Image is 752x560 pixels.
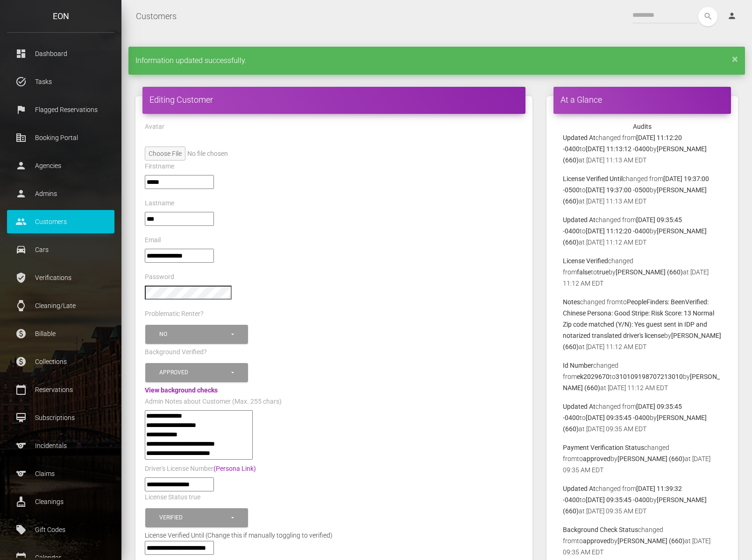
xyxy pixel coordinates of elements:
b: [DATE] 11:13:12 -0400 [586,145,650,153]
b: approved [583,537,610,545]
b: [DATE] 19:37:00 -0500 [586,186,650,194]
label: Driver's License Number [145,464,256,474]
label: Problematic Renter? [145,309,204,319]
a: verified_user Verifications [7,266,114,289]
a: sports Incidentals [7,434,114,457]
h4: Editing Customer [149,94,518,105]
p: Agencies [14,159,107,173]
a: cleaning_services Cleanings [7,490,114,513]
label: Email [145,236,161,245]
b: Updated At [563,485,596,492]
a: calendar_today Reservations [7,378,114,401]
p: Gift Codes [14,523,107,537]
a: corporate_fare Booking Portal [7,126,114,149]
p: changed from to by at [DATE] 09:35 AM EDT [563,524,722,558]
label: Admin Notes about Customer (Max. 255 chars) [145,397,282,406]
a: dashboard Dashboard [7,42,114,65]
div: No [159,330,230,338]
label: Background Verified? [145,348,207,357]
p: Flagged Reservations [14,103,107,117]
p: Collections [14,355,107,369]
b: License Verified Until [563,175,623,182]
a: paid Collections [7,350,114,373]
b: [PERSON_NAME] (660) [616,268,683,276]
strong: Audits [633,123,652,130]
p: Claims [14,467,107,481]
p: changed from to by at [DATE] 11:12 AM EDT [563,255,722,289]
b: Background Check Status [563,526,638,533]
p: Cleaning/Late [14,299,107,313]
label: Password [145,273,174,282]
div: Verified [159,514,230,522]
a: person [720,7,745,26]
b: approved [583,455,610,462]
a: card_membership Subscriptions [7,406,114,429]
p: Booking Portal [14,131,107,145]
p: changed from to by at [DATE] 09:35 AM EDT [563,401,722,434]
p: Customers [14,215,107,229]
button: Verified [145,508,248,527]
p: changed from to by at [DATE] 09:35 AM EDT [563,483,722,517]
b: [DATE] 09:35:45 -0400 [586,414,650,421]
label: License Status true [145,493,200,502]
p: Cleanings [14,495,107,509]
button: Approved [145,363,248,382]
p: Billable [14,327,107,341]
label: Firstname [145,162,174,171]
i: person [727,11,737,21]
label: Lastname [145,199,174,208]
a: drive_eta Cars [7,238,114,261]
div: Information updated successfully. [128,47,745,75]
b: License Verified [563,257,608,265]
a: sports Claims [7,462,114,485]
p: changed from to by at [DATE] 11:12 AM EDT [563,360,722,393]
div: Approved [159,369,230,377]
p: changed from to by at [DATE] 11:12 AM EDT [563,296,722,352]
h4: At a Glance [560,94,724,105]
b: Updated At [563,216,596,224]
b: [DATE] 09:35:45 -0400 [586,496,650,504]
b: ek2029670 [577,373,610,380]
b: 310109198707213010 [616,373,683,380]
b: [PERSON_NAME] (660) [617,455,685,462]
b: true [597,268,609,276]
a: task_alt Tasks [7,70,114,93]
label: Avatar [145,122,164,132]
div: License Verified Until (Change this if manually toggling to verified) [138,530,530,541]
p: changed from to by at [DATE] 11:13 AM EDT [563,132,722,166]
b: Id Number [563,362,593,369]
p: changed from to by at [DATE] 11:12 AM EDT [563,214,722,248]
p: changed from to by at [DATE] 09:35 AM EDT [563,442,722,476]
b: false [577,268,591,276]
a: flag Flagged Reservations [7,98,114,121]
button: No [145,325,248,344]
b: [DATE] 11:12:20 -0400 [586,227,650,235]
p: Tasks [14,75,107,89]
p: Reservations [14,383,107,397]
a: View background checks [145,386,218,394]
a: people Customers [7,210,114,233]
a: (Persona Link) [213,465,256,472]
p: Admins [14,187,107,201]
a: paid Billable [7,322,114,345]
p: Cars [14,243,107,257]
b: Payment Verification Status [563,444,644,451]
p: Incidentals [14,439,107,453]
a: × [732,56,738,62]
a: person Agencies [7,154,114,177]
a: watch Cleaning/Late [7,294,114,317]
b: PeopleFinders: BeenVerified: Chinese Persona: Good Stripe: Risk Score: 13 Normal Zip code matched... [563,298,714,339]
b: [PERSON_NAME] (660) [617,537,685,545]
b: Notes [563,298,580,306]
a: person Admins [7,182,114,205]
p: changed from to by at [DATE] 11:13 AM EDT [563,173,722,207]
b: Updated At [563,403,596,410]
p: Dashboard [14,47,107,61]
p: Verifications [14,271,107,285]
button: search [698,7,717,26]
a: Customers [136,5,177,28]
p: Subscriptions [14,411,107,425]
a: local_offer Gift Codes [7,518,114,541]
b: Updated At [563,134,596,141]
